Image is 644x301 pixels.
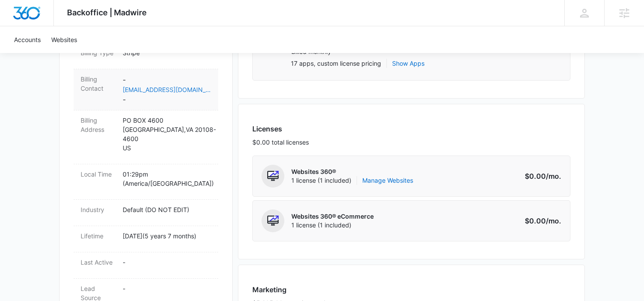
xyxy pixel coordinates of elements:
[291,167,413,176] p: Websites 360®
[520,216,561,226] p: $0.00
[74,164,218,200] div: Local Time01:29pm (America/[GEOGRAPHIC_DATA])
[81,231,116,241] dt: Lifetime
[123,284,211,293] p: -
[81,74,116,93] dt: Billing Contact
[74,110,218,164] div: Billing AddressPO BOX 4600[GEOGRAPHIC_DATA],VA 20108-4600US
[74,69,218,110] div: Billing Contact-[EMAIL_ADDRESS][DOMAIN_NAME]-
[291,59,381,68] p: 17 apps, custom license pricing
[252,138,309,147] p: $0.00 total licenses
[74,200,218,226] div: IndustryDefault (DO NOT EDIT)
[123,74,211,105] dd: - -
[123,258,211,267] p: -
[123,116,211,152] p: PO BOX 4600 [GEOGRAPHIC_DATA] , VA 20108-4600 US
[291,176,413,185] span: 1 license (1 included)
[291,221,374,230] span: 1 license (1 included)
[252,124,309,134] h3: Licenses
[546,172,561,181] span: /mo.
[520,171,561,181] p: $0.00
[74,252,218,279] div: Last Active-
[81,170,116,179] dt: Local Time
[392,59,425,68] button: Show Apps
[9,26,46,53] a: Accounts
[67,8,147,17] span: Backoffice | Madwire
[123,205,211,214] p: Default (DO NOT EDIT)
[74,226,218,252] div: Lifetime[DATE](5 years 7 months)
[81,258,116,267] dt: Last Active
[74,43,218,69] div: Billing TypeStripe
[123,85,211,94] a: [EMAIL_ADDRESS][DOMAIN_NAME]
[46,26,82,53] a: Websites
[362,176,413,185] a: Manage Websites
[81,116,116,134] dt: Billing Address
[291,212,374,221] p: Websites 360® eCommerce
[123,231,211,241] p: [DATE] ( 5 years 7 months )
[123,170,211,188] p: 01:29pm ( America/[GEOGRAPHIC_DATA] )
[81,205,116,214] dt: Industry
[546,216,561,225] span: /mo.
[252,284,325,295] h3: Marketing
